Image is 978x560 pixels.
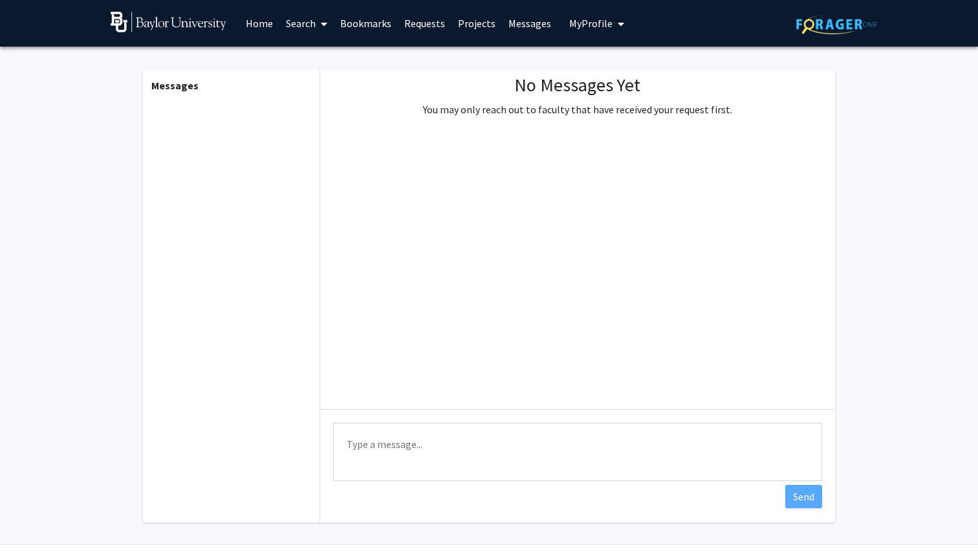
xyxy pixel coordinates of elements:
img: Baylor University Logo [111,12,226,32]
iframe: Chat [10,502,55,550]
textarea: Message [333,423,822,481]
h1: No Messages Yet [423,74,732,96]
a: Home [239,1,279,46]
a: Requests [398,1,451,46]
span: My Profile [569,17,613,30]
img: ForagerOne Logo [796,14,877,34]
a: Projects [451,1,502,46]
button: Send [785,485,822,508]
a: Messages [502,1,558,46]
a: Bookmarks [334,1,398,46]
p: You may only reach out to faculty that have received your request first. [423,102,732,117]
a: Search [279,1,334,46]
b: Messages [151,79,199,92]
